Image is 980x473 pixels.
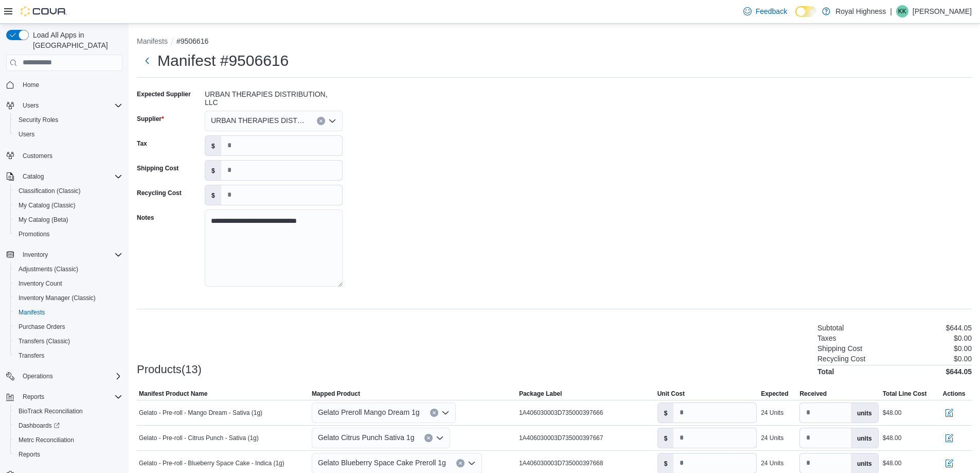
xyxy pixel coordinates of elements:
[519,409,603,417] span: 1A406030003D735000397666
[2,148,127,163] button: Customers
[10,113,127,127] button: Security Roles
[10,433,127,447] button: Metrc Reconciliation
[19,370,122,382] span: Operations
[19,323,65,331] span: Purchase Orders
[19,352,44,360] span: Transfers
[23,101,39,110] span: Users
[19,230,50,238] span: Promotions
[10,213,127,227] button: My Catalog (Beta)
[946,367,972,376] h4: $644.05
[19,149,122,162] span: Customers
[137,115,164,123] label: Supplier
[19,187,81,195] span: Classification (Classic)
[19,150,57,162] a: Customers
[14,335,74,347] a: Transfers (Classic)
[761,409,783,417] div: 24 Units
[19,130,34,138] span: Users
[943,390,966,398] span: Actions
[883,390,927,398] span: Total Line Cost
[14,306,122,319] span: Manifests
[137,37,168,45] button: Manifests
[137,36,972,48] nav: An example of EuiBreadcrumbs
[19,337,70,345] span: Transfers (Classic)
[14,448,122,461] span: Reports
[14,185,85,197] a: Classification (Classic)
[21,6,67,16] img: Cova
[954,355,972,363] p: $0.00
[157,50,289,71] h1: Manifest #9506616
[23,251,48,259] span: Inventory
[817,334,836,342] h6: Taxes
[883,459,902,467] div: $48.00
[19,279,62,288] span: Inventory Count
[19,407,83,415] span: BioTrack Reconciliation
[10,291,127,305] button: Inventory Manager (Classic)
[19,79,43,91] a: Home
[23,393,44,401] span: Reports
[14,349,122,362] span: Transfers
[14,321,122,333] span: Purchase Orders
[10,404,127,418] button: BioTrack Reconciliation
[14,405,122,417] span: BioTrack Reconciliation
[10,348,127,363] button: Transfers
[761,390,788,398] span: Expected
[913,5,972,17] p: [PERSON_NAME]
[14,306,49,319] a: Manifests
[817,324,844,332] h6: Subtotal
[19,249,122,261] span: Inventory
[14,419,122,432] span: Dashboards
[139,409,262,417] span: Gelato - Pre-roll - Mango Dream - Sativa (1g)
[14,292,100,304] a: Inventory Manager (Classic)
[657,390,685,398] span: Unit Cost
[456,459,465,467] button: Clear input
[883,409,902,417] div: $48.00
[19,249,52,261] button: Inventory
[2,248,127,262] button: Inventory
[139,390,207,398] span: Manifest Product Name
[954,334,972,342] p: $0.00
[817,355,865,363] h6: Recycling Cost
[851,453,878,473] label: units
[19,78,122,91] span: Home
[29,30,122,50] span: Load All Apps in [GEOGRAPHIC_DATA]
[954,344,972,353] p: $0.00
[2,390,127,404] button: Reports
[2,77,127,92] button: Home
[10,127,127,142] button: Users
[14,263,122,275] span: Adjustments (Classic)
[10,334,127,348] button: Transfers (Classic)
[851,403,878,423] label: units
[318,431,415,444] span: Gelato Citrus Punch Sativa 1g
[10,198,127,213] button: My Catalog (Classic)
[19,116,58,124] span: Security Roles
[139,459,284,467] span: Gelato - Pre-roll - Blueberry Space Cake - Indica (1g)
[19,422,60,430] span: Dashboards
[19,99,122,112] span: Users
[436,434,444,442] button: Open list of options
[328,117,336,125] button: Open list of options
[318,457,446,469] span: Gelato Blueberry Space Cake Preroll 1g
[23,81,39,89] span: Home
[19,436,74,444] span: Metrc Reconciliation
[799,390,827,398] span: Received
[14,349,48,362] a: Transfers
[14,228,54,240] a: Promotions
[176,37,208,45] button: #9506616
[205,161,221,180] label: $
[10,227,127,241] button: Promotions
[19,99,43,112] button: Users
[211,114,307,127] span: URBAN THERAPIES DISTRIBUTION, LLC
[430,409,438,417] button: Clear input
[14,277,122,290] span: Inventory Count
[137,214,154,222] label: Notes
[2,369,127,383] button: Operations
[817,344,862,353] h6: Shipping Cost
[14,214,73,226] a: My Catalog (Beta)
[2,169,127,184] button: Catalog
[441,409,450,417] button: Open list of options
[19,265,78,273] span: Adjustments (Classic)
[14,185,122,197] span: Classification (Classic)
[739,1,791,22] a: Feedback
[851,428,878,448] label: units
[14,199,80,212] a: My Catalog (Classic)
